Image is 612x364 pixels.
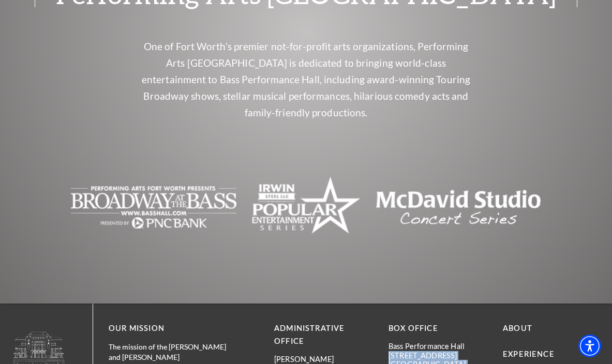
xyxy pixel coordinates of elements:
[376,176,541,238] img: Text logo for "McDavid Studio Concert Series" in a clean, modern font.
[578,335,601,357] div: Accessibility Menu
[389,351,487,360] p: [STREET_ADDRESS]
[274,322,373,348] p: Administrative Office
[252,173,360,241] img: The image is completely blank with no visible content.
[389,322,487,335] p: BOX OFFICE
[252,200,360,212] a: The image is completely blank with no visible content. - open in a new tab
[71,200,236,212] a: The image is blank or empty. - open in a new tab
[503,324,532,332] a: About
[71,176,236,238] img: The image is blank or empty.
[389,342,487,351] p: Bass Performance Hall
[503,350,555,358] a: Experience
[138,38,474,121] p: One of Fort Worth’s premier not-for-profit arts organizations, Performing Arts [GEOGRAPHIC_DATA] ...
[109,322,238,335] p: OUR MISSION
[376,200,541,212] a: Text logo for "McDavid Studio Concert Series" in a clean, modern font. - open in a new tab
